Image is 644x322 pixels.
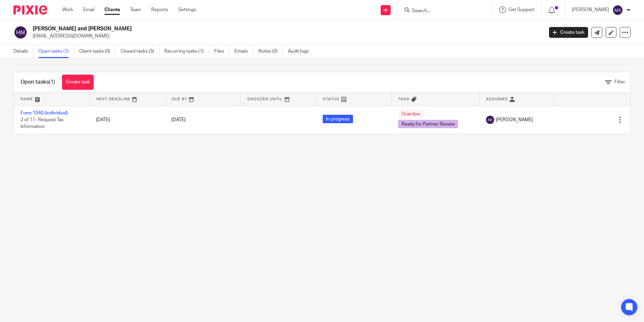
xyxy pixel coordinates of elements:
[614,80,625,84] span: Filter
[178,6,196,13] a: Settings
[171,117,186,122] span: [DATE]
[62,75,94,90] a: Create task
[496,116,533,123] span: [PERSON_NAME]
[288,45,314,58] a: Audit logs
[398,97,410,101] span: Tags
[411,8,472,14] input: Search
[121,45,159,58] a: Closed tasks (3)
[49,79,55,85] span: (1)
[62,6,73,13] a: Work
[13,5,47,15] img: Pixie
[572,6,609,13] p: [PERSON_NAME]
[21,117,64,129] span: 2 of 11 · Request Tax Information
[164,45,209,58] a: Recurring tasks (1)
[21,79,55,86] h1: Open tasks
[38,45,74,58] a: Open tasks (1)
[323,115,353,123] span: In progress
[612,5,623,16] img: svg%3E
[214,45,229,58] a: Files
[509,7,535,12] span: Get Support
[234,45,253,58] a: Emails
[247,97,283,101] span: Snoozed Until
[89,106,165,134] td: [DATE]
[33,33,539,39] p: [EMAIL_ADDRESS][DOMAIN_NAME]
[83,6,94,13] a: Email
[79,45,116,58] a: Client tasks (0)
[398,110,423,118] span: Overdue
[258,45,283,58] a: Notes (0)
[549,27,588,38] a: Create task
[323,97,340,101] span: Status
[130,6,141,13] a: Team
[151,6,168,13] a: Reports
[104,6,120,13] a: Clients
[13,25,28,39] img: svg%3E
[398,120,458,128] span: Ready for Partner Review
[21,111,68,115] a: Form 1040 (Individual)
[33,25,438,32] h2: [PERSON_NAME] and [PERSON_NAME]
[13,45,33,58] a: Details
[486,116,494,124] img: svg%3E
